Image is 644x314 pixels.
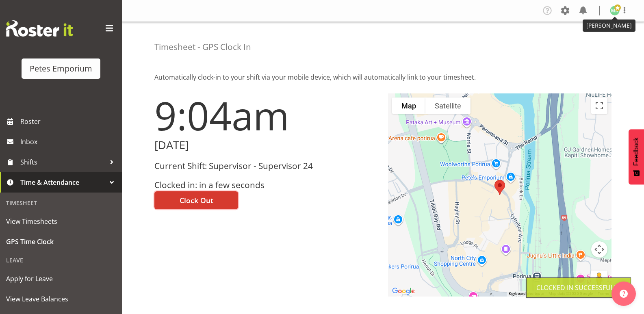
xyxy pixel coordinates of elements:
[154,191,238,209] button: Clock Out
[6,273,116,285] span: Apply for Leave
[6,293,116,305] span: View Leave Balances
[20,156,106,168] span: Shifts
[154,180,378,190] h3: Clocked in: in a few seconds
[591,271,607,287] button: Drag Pegman onto the map to open Street View
[2,232,120,252] a: GPS Time Clock
[620,290,628,298] img: help-xxl-2.png
[633,137,640,166] span: Feedback
[2,211,120,232] a: View Timesheets
[20,115,118,128] span: Roster
[610,6,620,15] img: melanie-richardson713.jpg
[2,252,120,269] div: Leave
[2,195,120,211] div: Timesheet
[536,283,621,292] div: Clocked in Successfully
[425,97,471,114] button: Show satellite imagery
[154,42,251,52] h4: Timesheet - GPS Clock In
[20,176,106,188] span: Time & Attendance
[2,289,120,309] a: View Leave Balances
[591,97,607,114] button: Toggle fullscreen view
[154,93,378,137] h1: 9:04am
[180,195,213,206] span: Clock Out
[6,236,116,248] span: GPS Time Clock
[6,20,73,37] img: Rosterit website logo
[6,215,116,227] span: View Timesheets
[2,269,120,289] a: Apply for Leave
[509,291,544,297] button: Keyboard shortcuts
[629,129,644,184] button: Feedback - Show survey
[154,139,378,152] h2: [DATE]
[154,72,611,82] p: Automatically clock-in to your shift via your mobile device, which will automatically link to you...
[392,97,425,114] button: Show street map
[20,136,118,148] span: Inbox
[30,63,92,75] div: Petes Emporium
[390,286,417,297] img: Google
[390,286,417,297] a: Open this area in Google Maps (opens a new window)
[591,241,607,258] button: Map camera controls
[154,161,378,171] h3: Current Shift: Supervisor - Supervisor 24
